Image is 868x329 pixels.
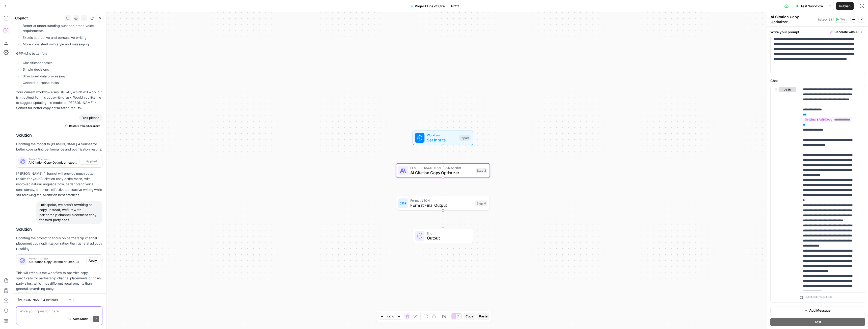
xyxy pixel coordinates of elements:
div: Format JSONFormat Final OutputStep 4 [396,196,490,211]
button: Paste [477,313,490,320]
span: Test [840,17,847,22]
div: Write your prompt [767,27,868,37]
p: This will refocus the workflow to optimize copy specifically for partnership channel placements o... [16,270,102,292]
g: Edge from step_4 to end [442,211,444,228]
button: Applied [79,158,99,165]
div: LLM · [PERSON_NAME] 3.5 SonnetAI Citation Copy OptimizerStep 3 [396,163,490,178]
span: Test Workflow [800,4,823,9]
button: Test [833,16,849,23]
li: General-purpose tasks [21,80,102,85]
span: Set Inputs [427,137,457,143]
div: Step 3 [476,168,487,173]
span: Auto Mode [73,317,88,321]
li: Classification tasks [21,60,102,65]
span: Publish [839,4,851,9]
label: Chat [770,78,865,83]
span: Apply [89,258,97,263]
button: Restore from Checkpoint [63,123,102,129]
div: Copilot [15,16,63,21]
button: Test [770,318,865,326]
span: Generate with AI [834,30,858,34]
span: Add Message [809,308,831,313]
p: [PERSON_NAME] 4 Sonnet will provide much better results for your AI citation copy optimization, w... [16,171,102,198]
p: Your current workflow uses GPT-4.1, which will work but isn't optimal for this copywriting task. ... [16,89,102,111]
li: Better at understanding nuanced brand voice requirements [21,23,102,33]
div: EndOutput [396,229,490,243]
span: LLM · [PERSON_NAME] 3.5 Sonnet [410,165,473,170]
button: user [779,87,796,92]
span: Prompt Changes [29,257,84,260]
input: Claude Sonnet 4 (default) [18,297,66,303]
span: Prompt Changes [29,158,77,160]
span: Test [814,319,821,324]
textarea: AI Citation Copy Optimizer [771,14,817,24]
div: Step 4 [475,200,487,206]
span: Project Line of Cite [415,4,445,9]
div: user [771,85,796,302]
li: Simple decisions [21,67,102,72]
span: End [427,231,468,235]
span: Output [427,235,468,241]
strong: GPT-4.1 is better for: [16,51,47,55]
span: Copy [466,314,473,319]
span: Workflow [427,133,457,138]
span: AI Citation Copy Optimizer [410,170,473,176]
span: Format Final Output [410,202,473,208]
h2: Solution [16,133,102,138]
button: Generate with AI [828,29,865,35]
p: Updating the prompt to focus on partnership channel placement copy optimization rather than gener... [16,235,102,251]
p: Updating the model to [PERSON_NAME] 4 Sonnet for better copywriting performance and optimization ... [16,141,102,152]
li: Structured data processing [21,74,102,79]
div: WorkflowSet InputsInputs [396,131,490,145]
g: Edge from start to step_3 [442,145,444,163]
span: Format JSON [410,198,473,203]
button: Add Message [770,307,865,314]
span: Applied [86,159,97,164]
div: Yes please [79,114,102,122]
button: Test Workflow [793,2,826,10]
span: AI Citation Copy Optimizer (step_3) [29,260,84,264]
div: Inputs [459,135,470,141]
span: AI Citation Copy Optimizer (step_3) [29,160,77,165]
span: Paste [479,314,487,319]
li: More consistent with style and messaging [21,42,102,47]
span: ( step_3 ) [818,17,832,22]
button: Project Line of Cite [407,2,448,10]
g: Edge from step_3 to step_4 [442,178,444,195]
button: Auto Mode [66,316,91,322]
span: Draft [451,4,459,8]
h2: Solution [16,227,102,232]
span: 120% [387,314,394,318]
li: Excels at creative and persuasive writing [21,35,102,40]
button: Copy [464,313,475,320]
div: I misspoke, we aren't rewriting ad copy. Instead, we'll rewrite partnership channel placement cop... [36,201,102,224]
button: Apply [86,257,99,264]
button: Publish [836,2,854,10]
span: Restore from Checkpoint [69,124,100,128]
